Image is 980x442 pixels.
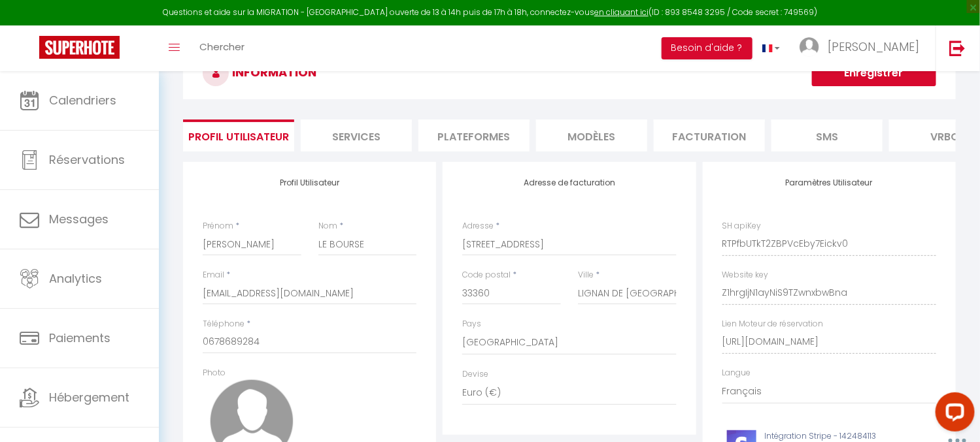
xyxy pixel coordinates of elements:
img: ... [800,37,819,57]
li: MODÈLES [536,119,647,151]
label: Photo [203,367,226,379]
li: Profil Utilisateur [183,119,294,151]
span: Hébergement [49,389,129,405]
li: Services [301,119,412,151]
h4: Profil Utilisateur [203,178,416,187]
label: Adresse [462,220,494,232]
label: Nom [318,220,337,232]
label: Prénom [203,220,233,232]
span: Analytics [49,270,102,287]
li: Plateformes [418,119,530,151]
label: Langue [722,367,751,379]
label: SH apiKey [722,220,762,232]
li: Facturation [654,119,765,151]
img: logout [949,40,966,56]
iframe: LiveChat chat widget [925,387,980,442]
label: Website key [722,269,769,281]
label: Devise [462,368,488,381]
h3: INFORMATION [183,47,956,99]
li: SMS [771,119,883,151]
label: Email [203,269,224,281]
a: ... [PERSON_NAME] [790,25,936,71]
a: en cliquant ici [594,7,649,18]
button: Enregistrer [812,60,936,86]
span: Paiements [49,330,110,346]
label: Pays [462,318,481,330]
h4: Adresse de facturation [462,178,676,187]
label: Lien Moteur de réservation [722,318,824,330]
button: Besoin d'aide ? [662,37,752,59]
h4: Paramètres Utilisateur [722,178,936,187]
label: Code postal [462,269,511,281]
label: Ville [578,269,594,281]
label: Téléphone [203,318,245,330]
span: Calendriers [49,92,116,108]
span: [PERSON_NAME] [828,39,919,55]
span: Messages [49,211,109,227]
a: Chercher [190,25,254,71]
span: Réservations [49,151,125,168]
img: Super Booking [39,36,120,59]
span: Chercher [199,40,245,54]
